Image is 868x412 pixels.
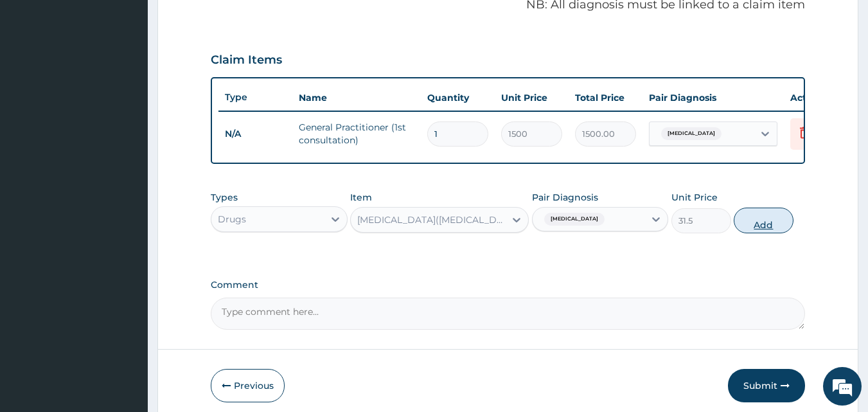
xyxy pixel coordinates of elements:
span: [MEDICAL_DATA] [661,127,722,140]
label: Types [211,192,238,203]
button: Add [734,208,793,233]
span: [MEDICAL_DATA] [544,213,605,226]
label: Unit Price [671,191,718,204]
th: Name [292,85,421,111]
label: Comment [211,280,806,291]
th: Actions [784,85,848,111]
td: General Practitioner (1st consultation) [292,114,421,153]
div: Drugs [218,213,246,226]
th: Type [218,85,292,109]
th: Pair Diagnosis [642,85,784,111]
th: Unit Price [495,85,569,111]
img: d_794563401_company_1708531726252_794563401 [24,64,52,96]
th: Quantity [421,85,495,111]
label: Pair Diagnosis [532,191,598,204]
h3: Claim Items [211,53,282,67]
div: Chat with us now [67,72,216,89]
th: Total Price [569,85,642,111]
div: [MEDICAL_DATA]([MEDICAL_DATA]) 3mg/TAB [357,213,506,226]
button: Previous [211,369,285,402]
div: Minimize live chat window [211,6,242,37]
td: N/A [218,122,292,146]
button: Submit [728,369,805,402]
textarea: Type your message and hit 'Enter' [6,275,245,320]
label: Item [350,191,372,204]
span: We're online! [75,124,177,254]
